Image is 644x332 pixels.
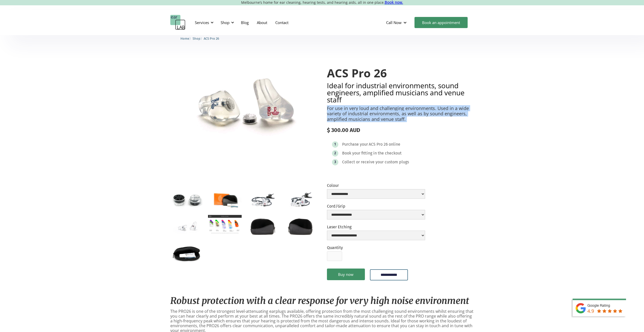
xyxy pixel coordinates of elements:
[327,269,365,280] a: Buy now
[218,15,236,30] div: Shop
[327,183,425,188] label: Colour
[334,160,336,164] div: 3
[334,142,336,146] div: 1
[327,106,474,122] p: For use in very loud and challenging environments. Used in a wide variety of industrial environme...
[271,15,293,30] a: Contact
[246,215,279,237] a: open lightbox
[283,215,317,237] a: open lightbox
[193,37,200,40] span: Shop
[208,188,242,211] a: open lightbox
[327,67,474,79] h1: ACS Pro 26
[180,36,189,41] a: Home
[253,15,271,30] a: About
[389,142,400,147] div: online
[221,20,230,25] div: Shop
[327,204,425,209] label: Cord/Grip
[342,160,409,165] div: Collect or receive your custom plugs
[369,142,388,147] div: ACS Pro 26
[170,188,204,211] a: open lightbox
[327,82,474,103] h2: Ideal for industrial environments, sound engineers, amplified musicians and venue staff
[192,15,215,30] div: Services
[204,37,219,40] span: ACS Pro 26
[246,188,279,211] a: open lightbox
[170,241,204,263] a: open lightbox
[170,57,317,158] a: open lightbox
[342,142,368,147] div: Purchase your
[170,295,469,306] em: Robust protection with a clear response for very high noise environment
[414,17,468,28] a: Book an appointment
[342,151,402,156] div: Book your fitting in the checkout
[208,215,242,234] a: open lightbox
[334,151,336,155] div: 2
[327,225,425,229] label: Laser Etching
[193,36,200,41] a: Shop
[180,36,193,41] li: 〉
[327,127,474,134] div: $ 300.00 AUD
[237,15,253,30] a: Blog
[195,20,209,25] div: Services
[382,15,412,30] div: Call Now
[170,215,204,237] a: open lightbox
[283,188,317,211] a: open lightbox
[327,245,343,250] label: Quantity
[170,15,185,30] a: home
[170,57,317,158] img: ACS Pro 26
[386,20,402,25] div: Call Now
[204,36,219,41] a: ACS Pro 26
[180,37,189,40] span: Home
[193,36,204,41] li: 〉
